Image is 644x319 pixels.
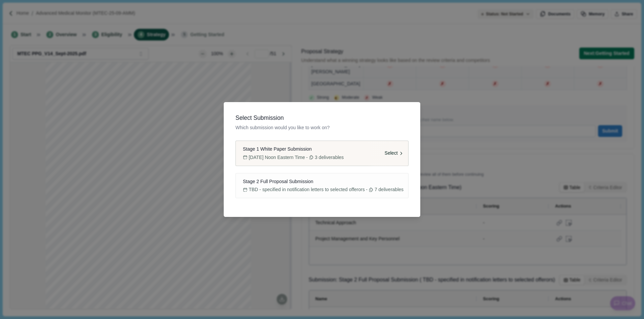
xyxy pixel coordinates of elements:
[235,124,409,131] span: Which submission would you like to work on?
[235,114,409,122] span: Select Submission
[385,150,398,157] span: Select
[243,178,313,185] span: Stage 2 Full Proposal Submission
[243,146,312,153] span: Stage 1 White Paper Submission
[306,154,308,161] span: -
[249,186,365,193] span: TBD - specified in notification letters to selected offerors
[315,154,343,161] span: 3 deliverables
[249,154,305,161] span: [DATE] Noon Eastern Time
[235,173,409,198] button: Stage 2 Full Proposal SubmissionTBD - specified in notification letters to selected offerors-7 de...
[235,141,409,166] button: Stage 1 White Paper Submission[DATE] Noon Eastern Time-3 deliverablesSelect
